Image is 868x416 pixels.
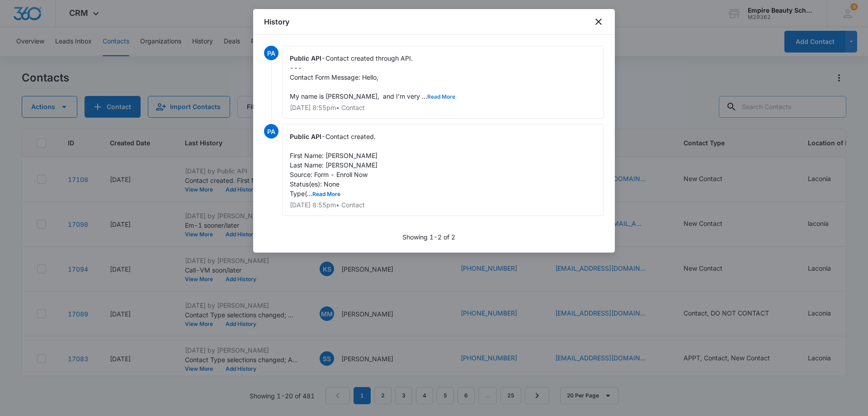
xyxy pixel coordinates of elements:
span: Public API [290,133,321,140]
span: PA [264,124,278,139]
p: [DATE] 8:55pm • Contact [290,105,596,111]
span: Public API [290,54,321,62]
span: Contact created through API. --- Contact Form Message: Hello, My name is [PERSON_NAME], and I’m v... [290,54,455,100]
h1: History [264,16,289,27]
button: Read More [427,94,455,100]
p: [DATE] 8:55pm • Contact [290,202,596,208]
button: close [593,16,604,27]
button: Read More [312,191,340,197]
div: - [282,124,604,216]
p: Showing 1-2 of 2 [402,232,455,242]
span: PA [264,46,278,60]
span: Contact created. First Name: [PERSON_NAME] Last Name: [PERSON_NAME] Source: Form - Enroll Now Sta... [290,133,377,197]
div: - [282,46,604,119]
